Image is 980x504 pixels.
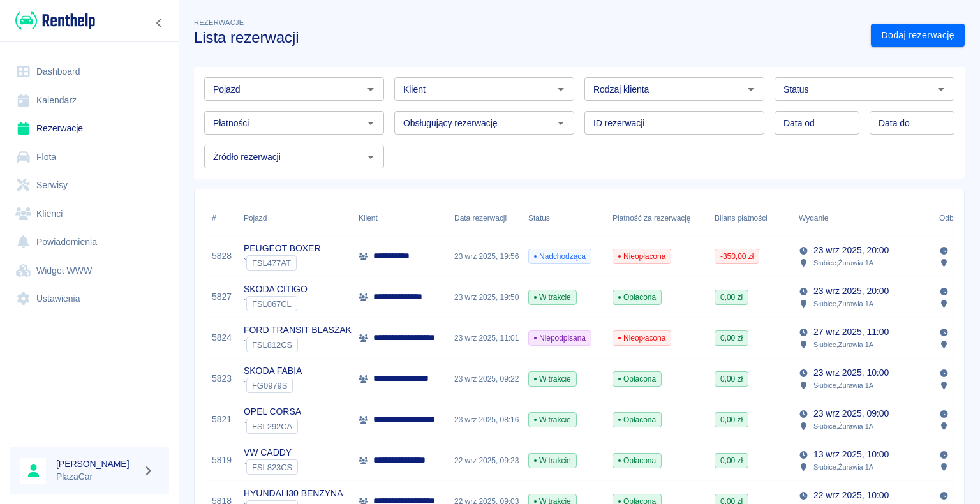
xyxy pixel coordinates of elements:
[715,455,748,466] span: 0,00 zł
[10,171,169,200] a: Serwisy
[244,364,302,378] p: SKODA FABIA
[528,200,550,236] div: Status
[529,292,576,303] span: W trakcie
[715,292,748,303] span: 0,00 zł
[244,283,308,296] p: SKODA CITIGO
[529,373,576,385] span: W trakcie
[448,318,522,359] div: 23 wrz 2025, 11:01
[212,200,216,236] div: #
[715,251,759,262] span: -350,00 zł
[813,298,873,309] p: Słubice , Żurawia 1A
[715,373,748,385] span: 0,00 zł
[813,244,889,257] p: 23 wrz 2025, 20:00
[244,446,298,459] p: VW CADDY
[715,200,768,236] div: Bilans płatności
[813,448,889,461] p: 13 wrz 2025, 10:00
[244,487,343,500] p: HYUNDAI I30 BENZYNA
[613,332,671,344] span: Nieopłacona
[871,24,965,47] a: Dodaj rezerwację
[244,419,301,434] div: `
[244,459,298,475] div: `
[799,200,828,236] div: Wydanie
[448,359,522,399] div: 23 wrz 2025, 09:22
[448,236,522,277] div: 23 wrz 2025, 19:56
[613,455,661,466] span: Opłacona
[362,80,380,98] button: Otwórz
[244,296,308,311] div: `
[212,454,232,467] a: 5819
[529,414,576,426] span: W trakcie
[244,242,320,255] p: PEUGEOT BOXER
[244,323,352,337] p: FORD TRANSIT BLASZAK
[742,80,760,98] button: Otwórz
[56,470,138,484] p: PlazaCar
[932,80,950,98] button: Otwórz
[10,200,169,228] a: Klienci
[10,57,169,86] a: Dashboard
[552,114,570,132] button: Otwórz
[10,285,169,313] a: Ustawienia
[194,19,244,26] span: Rezerwacje
[205,200,237,236] div: #
[606,200,708,236] div: Płatność za rezerwację
[10,86,169,115] a: Kalendarz
[813,489,889,502] p: 22 wrz 2025, 10:00
[715,414,748,426] span: 0,00 zł
[150,15,169,31] button: Zwiń nawigację
[244,405,301,419] p: OPEL CORSA
[448,440,522,481] div: 22 wrz 2025, 09:23
[613,414,661,426] span: Opłacona
[813,366,889,380] p: 23 wrz 2025, 10:00
[212,413,232,426] a: 5821
[247,299,297,309] span: FSL067CL
[792,200,933,236] div: Wydanie
[212,331,232,345] a: 5824
[10,228,169,256] a: Powiadomienia
[247,422,297,431] span: FSL292CA
[212,290,232,304] a: 5827
[813,325,889,339] p: 27 wrz 2025, 11:00
[237,200,352,236] div: Pojazd
[244,200,267,236] div: Pojazd
[775,111,859,135] input: DD.MM.YYYY
[448,399,522,440] div: 23 wrz 2025, 08:16
[612,200,691,236] div: Płatność za rezerwację
[813,257,873,269] p: Słubice , Żurawia 1A
[813,380,873,391] p: Słubice , Żurawia 1A
[352,200,448,236] div: Klient
[56,457,138,470] h6: [PERSON_NAME]
[813,339,873,350] p: Słubice , Żurawia 1A
[454,200,507,236] div: Data rezerwacji
[244,255,320,271] div: `
[813,420,873,432] p: Słubice , Żurawia 1A
[212,372,232,385] a: 5823
[362,114,380,132] button: Otwórz
[10,256,169,285] a: Widget WWW
[613,292,661,303] span: Opłacona
[529,332,591,344] span: Niepodpisana
[247,258,296,268] span: FSL477AT
[244,378,302,393] div: `
[813,285,889,298] p: 23 wrz 2025, 20:00
[448,277,522,318] div: 23 wrz 2025, 19:50
[194,29,861,47] h3: Lista rezerwacji
[939,200,962,236] div: Odbiór
[10,143,169,172] a: Flota
[15,10,95,31] img: Renthelp logo
[448,200,522,236] div: Data rezerwacji
[244,337,352,352] div: `
[813,407,889,420] p: 23 wrz 2025, 09:00
[813,461,873,473] p: Słubice , Żurawia 1A
[529,251,591,262] span: Nadchodząca
[522,200,606,236] div: Status
[212,249,232,263] a: 5828
[10,114,169,143] a: Rezerwacje
[613,373,661,385] span: Opłacona
[359,200,378,236] div: Klient
[870,111,954,135] input: DD.MM.YYYY
[247,463,297,472] span: FSL823CS
[708,200,792,236] div: Bilans płatności
[362,148,380,166] button: Otwórz
[715,332,748,344] span: 0,00 zł
[552,80,570,98] button: Otwórz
